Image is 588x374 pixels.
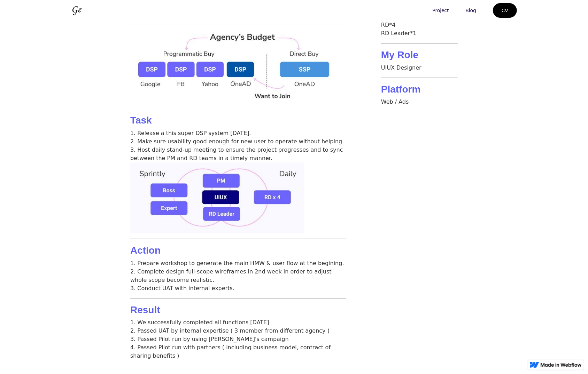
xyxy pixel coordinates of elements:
p: 1. We successfully completed all functions [DATE]. 2. Passed UAT by internal expertise ( 3 member... [130,318,346,360]
h3: Platform [381,83,458,95]
a: Project [424,3,457,17]
p: 1. Release a this super DSP system [DATE]. 2. Make sure usability good enough for new user to ope... [130,129,346,162]
h3: Result [130,304,346,316]
a: CV [493,3,517,18]
a: Blog [457,3,485,17]
p: 1. Prepare workshop to generate the main HMW & user flow at the begining. 2. Complete design full... [130,259,346,293]
p: UIUX Designer [381,64,458,72]
p: Web / Ads [381,98,458,106]
img: Made in Webflow [541,363,582,367]
h3: Task [130,114,346,126]
h3: My Role [381,49,458,61]
p: PM*1 RD*4 RD Leader*1 [381,13,458,38]
h3: Action [130,245,346,256]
